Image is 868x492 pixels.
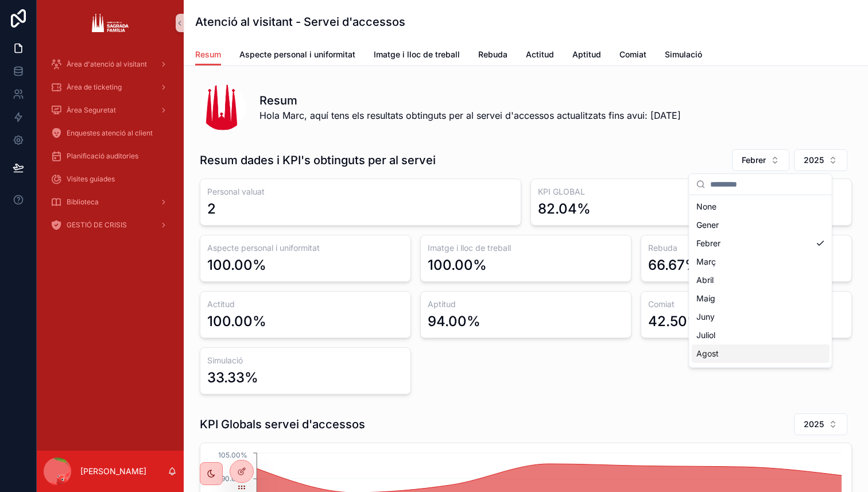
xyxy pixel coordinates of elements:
[67,152,138,161] span: Planificació auditories
[67,129,153,138] span: Enquestes atenció al client
[44,192,177,212] a: Biblioteca
[239,49,355,60] span: Aspecte personal i uniformitat
[67,60,147,69] span: Àrea d'atenció al visitant
[689,195,832,367] div: Suggestions
[572,49,601,60] span: Aptitud
[259,109,681,122] span: Hola Marc, aquí tens els resultats obtinguts per al servei d'accessos actualitzats fins avui: [DATE]
[218,451,247,459] tspan: 105.00%
[742,154,766,166] span: Febrer
[478,44,507,67] a: Rebuda
[80,466,146,477] p: [PERSON_NAME]
[648,299,844,310] h3: Comiat
[207,256,266,274] div: 100.00%
[692,344,830,363] div: Agost
[428,242,624,254] h3: Imatge i lloc de treball
[207,299,404,310] h3: Actitud
[619,49,646,60] span: Comiat
[428,312,480,331] div: 94.00%
[200,152,436,168] h1: Resum dades i KPI's obtinguts per al servei
[794,149,847,171] button: Select Button
[67,106,116,115] span: Àrea Seguretat
[44,54,177,75] a: Àrea d'atenció al visitant
[67,175,115,184] span: Visites guiades
[478,49,507,60] span: Rebuda
[538,200,591,218] div: 82.04%
[794,413,847,435] button: Select Button
[428,299,624,310] h3: Aptitud
[692,308,830,326] div: Juny
[648,312,701,331] div: 42.50%
[374,44,460,67] a: Imatge i lloc de treball
[538,186,844,197] h3: KPI GLOBAL
[804,419,824,430] span: 2025
[207,312,266,331] div: 100.00%
[37,46,184,250] div: scrollable content
[207,369,258,387] div: 33.33%
[692,253,830,271] div: Març
[44,100,177,121] a: Àrea Seguretat
[67,197,99,207] span: Biblioteca
[665,44,702,67] a: Simulació
[259,92,681,109] h1: Resum
[207,186,514,197] h3: Personal valuat
[44,169,177,189] a: Visites guiades
[44,123,177,144] a: Enquestes atenció al client
[195,44,221,66] a: Resum
[239,44,355,67] a: Aspecte personal i uniformitat
[692,289,830,308] div: Maig
[67,83,122,92] span: Àrea de ticketing
[207,242,404,254] h3: Aspecte personal i uniformitat
[572,44,601,67] a: Aptitud
[67,220,127,230] span: GESTIÓ DE CRISIS
[692,234,830,253] div: Febrer
[619,44,646,67] a: Comiat
[526,49,554,60] span: Actitud
[692,363,830,381] div: Setembre
[44,77,177,98] a: Àrea de ticketing
[200,416,365,432] h1: KPI Globals servei d'accessos
[526,44,554,67] a: Actitud
[648,256,699,274] div: 66.67%
[665,49,702,60] span: Simulació
[692,216,830,234] div: Gener
[195,49,221,60] span: Resum
[44,146,177,166] a: Planificació auditories
[207,200,216,218] div: 2
[648,242,844,254] h3: Rebuda
[692,271,830,289] div: Abril
[692,326,830,344] div: Juliol
[732,149,789,171] button: Select Button
[195,14,405,30] h1: Atenció al visitant - Servei d'accessos
[207,355,404,366] h3: Simulació
[428,256,487,274] div: 100.00%
[804,154,824,166] span: 2025
[44,215,177,235] a: GESTIÓ DE CRISIS
[374,49,460,60] span: Imatge i lloc de treball
[92,14,128,32] img: App logo
[692,197,830,216] div: None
